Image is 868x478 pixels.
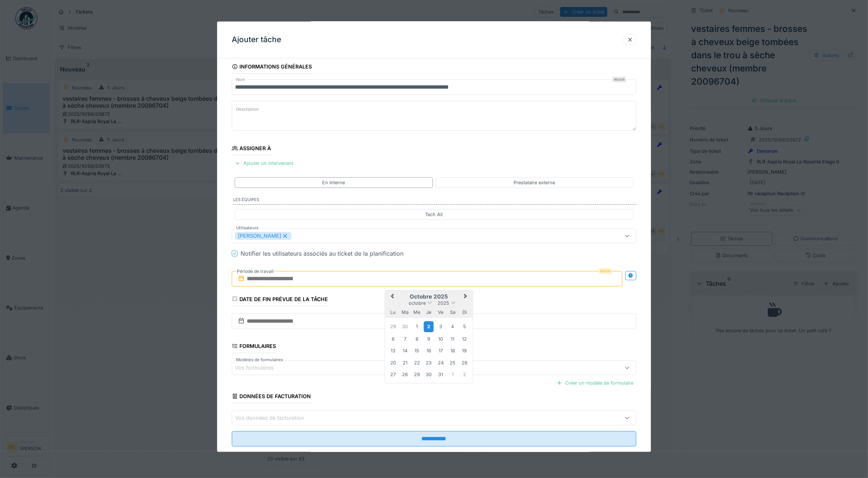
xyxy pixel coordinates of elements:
[241,249,403,257] div: Notifier les utilisateurs associés au ticket de la planification
[232,391,311,403] div: Données de facturation
[424,334,434,344] div: Choose jeudi 9 octobre 2025
[235,77,247,83] label: Nom
[412,307,422,317] div: mercredi
[436,358,446,368] div: Choose vendredi 24 octobre 2025
[412,370,422,379] div: Choose mercredi 29 octobre 2025
[459,370,469,379] div: Choose dimanche 2 novembre 2025
[400,358,410,368] div: Choose mardi 21 octobre 2025
[233,197,637,205] label: Les équipes
[235,231,291,240] div: [PERSON_NAME]
[448,322,458,331] div: Choose samedi 4 octobre 2025
[448,307,458,317] div: samedi
[599,268,612,274] div: Requis
[235,364,284,372] div: Vos formulaires
[235,225,260,231] label: Utilisateurs
[436,307,446,317] div: vendredi
[459,307,469,317] div: dimanche
[514,179,555,186] div: Prestataire externe
[400,322,410,331] div: Choose mardi 30 septembre 2025
[400,307,410,317] div: mardi
[424,307,434,317] div: jeudi
[236,267,274,275] label: Période de travail
[388,346,398,356] div: Choose lundi 13 octobre 2025
[232,341,276,353] div: Formulaires
[412,358,422,368] div: Choose mercredi 22 octobre 2025
[235,105,260,114] label: Description
[436,346,446,356] div: Choose vendredi 17 octobre 2025
[554,378,636,388] div: Créer un modèle de formulaire
[388,334,398,344] div: Choose lundi 6 octobre 2025
[436,322,446,331] div: Choose vendredi 3 octobre 2025
[436,370,446,379] div: Choose vendredi 31 octobre 2025
[425,211,443,218] div: Tech All
[400,346,410,356] div: Choose mardi 14 octobre 2025
[409,300,426,306] span: octobre
[412,334,422,344] div: Choose mercredi 8 octobre 2025
[400,334,410,344] div: Choose mardi 7 octobre 2025
[388,358,398,368] div: Choose lundi 20 octobre 2025
[387,320,470,380] div: Month octobre, 2025
[232,61,312,74] div: Informations générales
[235,357,284,363] label: Modèles de formulaires
[448,370,458,379] div: Choose samedi 1 novembre 2025
[322,179,345,186] div: En interne
[235,414,314,422] div: Vos données de facturation
[232,143,271,155] div: Assigner à
[424,358,434,368] div: Choose jeudi 23 octobre 2025
[412,322,422,331] div: Choose mercredi 1 octobre 2025
[424,370,434,379] div: Choose jeudi 30 octobre 2025
[459,346,469,356] div: Choose dimanche 19 octobre 2025
[400,370,410,379] div: Choose mardi 28 octobre 2025
[385,291,397,303] button: Previous Month
[459,334,469,344] div: Choose dimanche 12 octobre 2025
[436,334,446,344] div: Choose vendredi 10 octobre 2025
[412,346,422,356] div: Choose mercredi 15 octobre 2025
[448,334,458,344] div: Choose samedi 11 octobre 2025
[437,300,449,306] span: 2025
[448,346,458,356] div: Choose samedi 18 octobre 2025
[612,77,626,82] div: Requis
[459,358,469,368] div: Choose dimanche 26 octobre 2025
[448,358,458,368] div: Choose samedi 25 octobre 2025
[385,293,473,300] h2: octobre 2025
[232,35,281,44] h3: Ajouter tâche
[388,322,398,331] div: Choose lundi 29 septembre 2025
[232,293,328,306] div: Date de fin prévue de la tâche
[459,322,469,331] div: Choose dimanche 5 octobre 2025
[388,370,398,379] div: Choose lundi 27 octobre 2025
[388,307,398,317] div: lundi
[460,291,472,303] button: Next Month
[424,346,434,356] div: Choose jeudi 16 octobre 2025
[424,321,434,332] div: Choose jeudi 2 octobre 2025
[232,158,296,168] div: Ajouter un intervenant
